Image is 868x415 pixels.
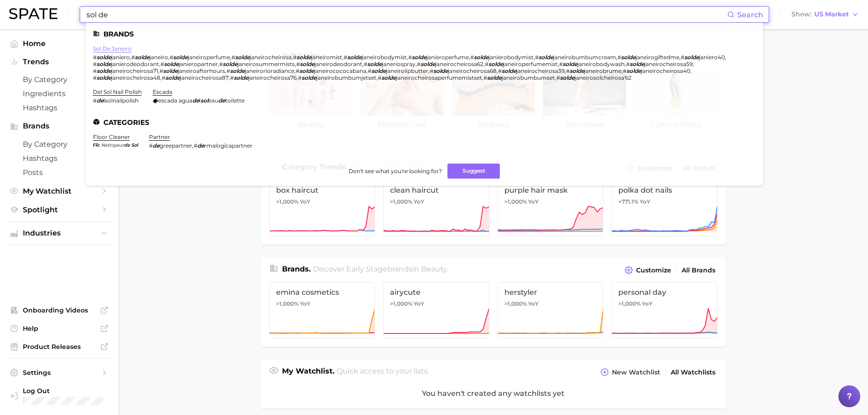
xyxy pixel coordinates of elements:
[250,54,292,61] span: janeirocheirosa
[447,164,500,179] button: Suggest
[488,61,503,67] em: solde
[7,184,111,198] a: My Watchlist
[23,154,96,163] span: Hashtags
[7,119,111,133] button: Brands
[433,67,448,74] em: solde
[162,74,165,81] span: #
[230,74,234,81] span: #
[627,67,641,74] em: solde
[421,265,447,273] span: beauty
[814,12,849,17] span: US Market
[535,54,539,61] span: #
[371,67,386,74] em: solde
[598,366,662,379] button: New Watchlist
[192,97,199,104] em: de
[93,61,97,67] span: #
[293,54,297,61] span: #
[671,369,715,376] span: All Watchlists
[200,97,208,104] em: sol
[149,142,153,149] span: #
[316,74,376,81] span: janeirobumbumjetset
[560,74,575,81] em: solde
[276,300,298,307] span: >1,000%
[362,54,407,61] span: janeirobodymist
[612,369,660,376] span: New Watchlist
[577,61,625,67] span: janeirobodywash
[7,322,111,335] a: Help
[528,300,539,307] span: YoY
[382,61,416,67] span: janeriospray
[197,142,204,149] em: de
[383,180,489,236] a: clean haircut>1,000% YoY
[23,205,96,214] span: Spotlight
[556,74,560,81] span: #
[300,300,310,307] span: YoY
[417,61,421,67] span: #
[426,54,469,61] span: janieroperfume
[159,142,192,149] span: greepartner
[149,142,252,149] div: ,
[23,58,96,66] span: Trends
[299,67,314,74] em: solde
[93,88,142,95] a: del sol nail polish
[367,61,382,67] em: solde
[111,74,160,81] span: janeirocheirosa48
[621,54,636,61] em: solde
[470,54,474,61] span: #
[502,74,555,81] span: janeirobumbumset
[364,61,367,67] span: #
[498,282,604,338] a: herstyler>1,000% YoY
[97,74,111,81] em: solde
[618,186,711,195] span: polka dot nails
[7,226,111,240] button: Industries
[276,288,369,297] span: emina cosmetics
[682,266,715,274] span: All Brands
[245,67,294,74] span: janeirorioradiance
[504,300,527,307] span: >1,000%
[135,54,149,61] em: solde
[159,67,163,74] span: #
[566,67,570,74] span: #
[347,54,362,61] em: solde
[9,8,57,19] img: SPATE
[611,180,718,236] a: polka dot nails+771.1% YoY
[7,137,111,151] a: by Category
[93,54,97,61] span: #
[498,67,502,74] span: #
[231,54,235,61] span: #
[149,54,168,61] span: janeiro
[23,75,96,84] span: by Category
[234,74,248,81] em: solde
[448,67,497,74] span: janeirocheirosa68
[208,97,218,104] span: eau
[386,67,428,74] span: janeirolipbutter
[611,282,718,338] a: personal day>1,000% YoY
[219,61,223,67] span: #
[296,67,299,74] span: #
[226,67,230,74] span: #
[93,54,745,81] div: , , , , , , , , , , , , , , , , , , , , , , , , , , , , , , , , , , ,
[296,61,300,67] span: #
[337,366,429,379] h2: Quick access to your lists.
[390,300,412,307] span: >1,000%
[124,142,130,148] em: de
[297,54,311,61] em: solde
[225,97,245,104] span: toilette
[421,61,435,67] em: solde
[618,288,711,297] span: personal day
[276,186,369,195] span: box haircut
[641,67,690,74] span: janeirocheirosa40
[218,97,225,104] em: de
[93,74,97,81] span: #
[699,54,725,61] span: janiero40
[23,103,96,112] span: Hashtags
[390,288,483,297] span: airycute
[23,229,96,237] span: Industries
[237,61,295,67] span: janeirosummermists
[789,9,861,20] button: ShowUS Market
[414,198,424,205] span: YoY
[487,74,502,81] em: solde
[131,54,135,61] span: #
[282,366,334,379] h1: My Watchlist.
[378,74,381,81] span: #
